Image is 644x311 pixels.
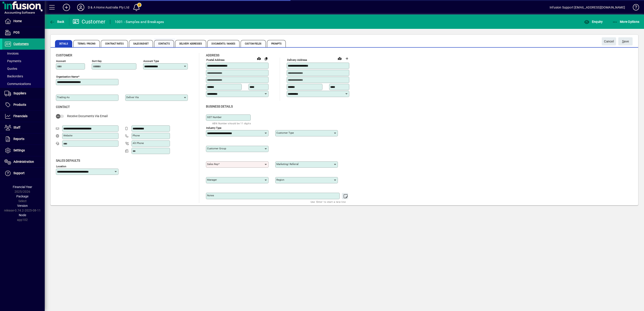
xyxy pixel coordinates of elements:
[622,40,624,43] span: S
[2,88,45,99] a: Suppliers
[57,96,70,99] mat-label: Trading as
[2,50,45,57] a: Invoices
[49,20,64,23] span: Back
[276,131,294,134] mat-label: Customer type
[154,40,174,47] span: Contacts
[336,55,343,62] a: View on map
[13,137,24,141] span: Reports
[276,178,284,181] mat-label: Region
[56,59,66,63] mat-label: Account
[622,38,629,45] span: ave
[207,178,217,181] mat-label: Manager
[207,163,218,166] mat-label: Sales rep
[101,40,128,47] span: Contract Rates
[13,160,34,163] span: Administration
[73,18,106,25] div: Customer
[129,40,153,47] span: Sales Budget
[618,37,633,45] button: Save
[2,72,45,80] a: Backorders
[2,57,45,65] a: Payments
[206,53,219,57] span: Address
[343,55,350,62] button: Choose address
[63,134,72,137] mat-label: Website
[13,31,19,34] span: POS
[55,40,72,47] span: Details
[612,20,640,23] span: More Options
[602,37,616,45] button: Cancel
[115,18,164,25] div: 1001 - Samples and Breakages
[133,142,144,145] mat-label: Alt Phone
[276,163,299,166] mat-label: Marketing/ Referral
[255,55,263,62] a: View on map
[2,111,45,122] a: Financials
[2,133,45,145] a: Reports
[2,65,45,72] a: Quotes
[45,18,69,26] app-page-header-button: Back
[13,42,29,46] span: Customers
[88,4,129,11] div: D & A Home Australia Pty Ltd
[13,185,32,189] span: Financial Year
[206,126,221,129] mat-label: Industry type
[550,4,625,11] div: Infusion Support [EMAIL_ADDRESS][DOMAIN_NAME]
[212,121,251,126] mat-hint: ABN Number should be 11 digits
[311,199,346,204] mat-hint: Use 'Enter' to start a new line
[4,59,21,63] span: Payments
[59,3,74,11] button: Add
[2,27,45,38] a: POS
[13,171,25,175] span: Support
[4,74,23,78] span: Backorders
[583,18,604,26] button: Enquiry
[13,148,25,152] span: Settings
[56,53,72,57] span: Customer
[13,114,28,118] span: Financials
[13,103,26,106] span: Products
[207,194,214,197] mat-label: Notes
[2,122,45,133] a: Staff
[611,18,641,26] button: More Options
[629,1,638,15] a: Knowledge Base
[56,105,70,109] span: Contact
[263,55,270,62] button: Copy to Delivery address
[4,82,31,86] span: Communications
[207,116,222,119] mat-label: GST Number
[56,75,78,78] mat-label: Organisation name
[74,3,88,11] button: Profile
[4,67,17,70] span: Quotes
[2,16,45,27] a: Home
[19,213,26,217] span: Node
[17,204,28,207] span: Version
[13,91,26,95] span: Suppliers
[73,40,100,47] span: Terms / Pricing
[48,18,66,26] button: Back
[67,114,108,118] span: Receive Documents Via Email
[4,52,19,55] span: Invoices
[13,19,22,23] span: Home
[13,126,20,129] span: Staff
[92,59,102,63] mat-label: Sort key
[2,145,45,156] a: Settings
[604,38,614,45] span: Cancel
[56,165,66,168] mat-label: Location
[267,40,286,47] span: Prompts
[2,99,45,110] a: Products
[584,20,603,23] span: Enquiry
[126,96,139,99] mat-label: Deliver via
[206,105,233,108] span: Business details
[207,40,239,47] span: Documents / Images
[133,134,140,137] mat-label: Phone
[2,168,45,179] a: Support
[175,40,206,47] span: Delivery Addresses
[2,156,45,167] a: Administration
[16,195,28,198] span: Package
[207,147,226,150] mat-label: Customer group
[241,40,266,47] span: Custom Fields
[2,80,45,88] a: Communications
[143,59,159,63] mat-label: Account Type
[56,159,80,162] span: Sales defaults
